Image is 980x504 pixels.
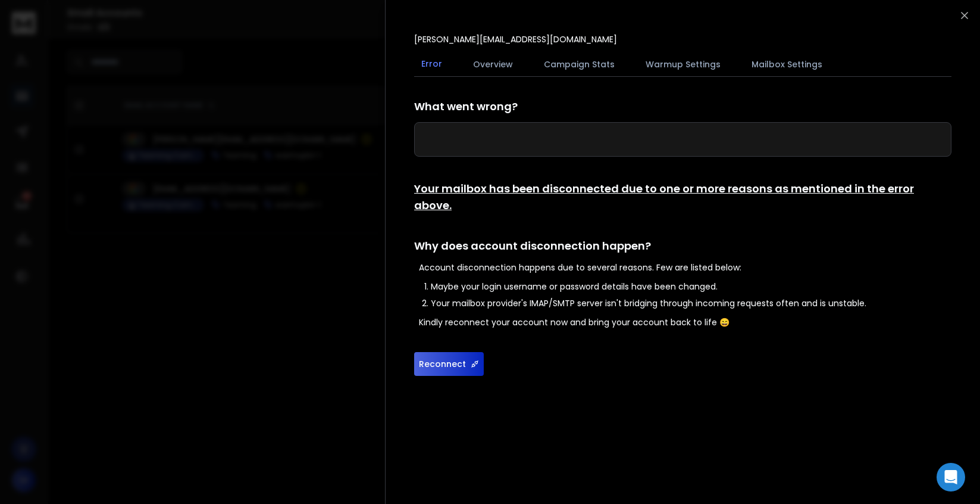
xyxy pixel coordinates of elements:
[414,238,951,254] h1: Why does account disconnection happen?
[937,463,965,491] div: Open Intercom Messenger
[419,316,951,328] p: Kindly reconnect your account now and bring your account back to life 😄
[431,297,951,309] li: Your mailbox provider's IMAP/SMTP server isn't bridging through incoming requests often and is un...
[537,51,622,77] button: Campaign Stats
[431,281,951,293] li: Maybe your login username or password details have been changed.
[638,51,728,77] button: Warmup Settings
[414,33,617,45] p: [PERSON_NAME][EMAIL_ADDRESS][DOMAIN_NAME]
[744,51,829,77] button: Mailbox Settings
[419,262,951,273] p: Account disconnection happens due to several reasons. Few are listed below:
[414,51,449,78] button: Error
[414,181,951,214] h1: Your mailbox has been disconnected due to one or more reasons as mentioned in the error above.
[466,51,520,77] button: Overview
[414,352,484,376] button: Reconnect
[414,98,951,115] h1: What went wrong?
